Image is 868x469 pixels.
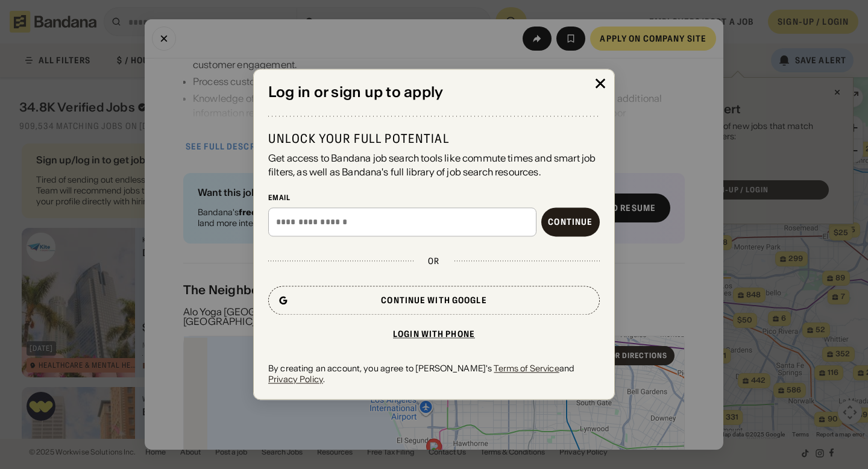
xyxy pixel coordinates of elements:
div: or [428,256,439,266]
div: Continue with Google [381,296,486,304]
div: Continue [548,218,593,226]
div: Log in or sign up to apply [268,84,600,101]
a: Privacy Policy [268,374,323,385]
div: Get access to Bandana job search tools like commute times and smart job filters, as well as Banda... [268,152,600,179]
div: By creating an account, you agree to [PERSON_NAME]'s and . [268,363,600,385]
div: Email [268,193,600,203]
div: Login with phone [393,330,475,338]
a: Terms of Service [494,363,559,374]
div: Unlock your full potential [268,131,600,147]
